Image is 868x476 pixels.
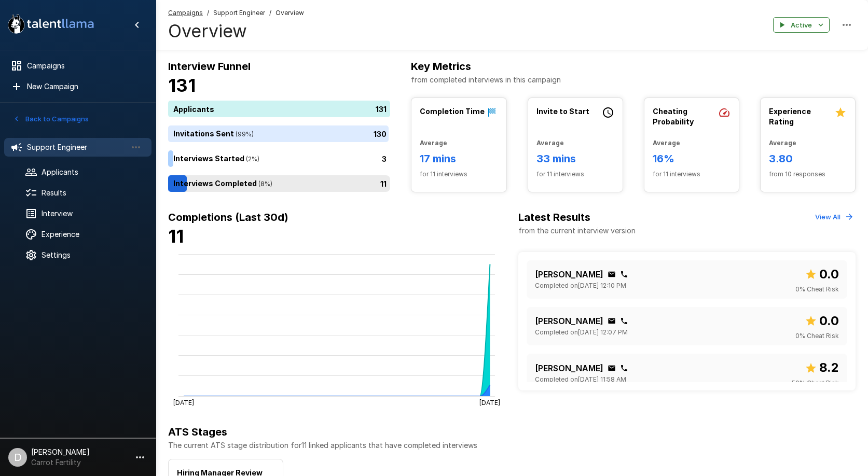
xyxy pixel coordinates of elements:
[168,60,251,73] b: Interview Funnel
[173,398,194,406] tspan: [DATE]
[620,364,628,372] div: Click to copy
[535,374,626,385] span: Completed on [DATE] 11:58 AM
[535,362,603,374] p: [PERSON_NAME]
[536,139,564,147] b: Average
[536,169,614,179] span: for 11 interviews
[608,270,616,278] div: Click to copy
[653,169,731,179] span: for 11 interviews
[812,209,856,225] button: View All
[535,281,626,291] span: Completed on [DATE] 12:10 PM
[535,327,628,338] span: Completed on [DATE] 12:07 PM
[168,211,288,223] b: Completions (Last 30d)
[773,17,830,33] button: Active
[653,150,731,167] h6: 16%
[380,178,387,189] p: 11
[411,60,471,73] b: Key Metrics
[819,360,839,375] b: 8.2
[518,211,590,223] b: Latest Results
[769,169,847,179] span: from 10 responses
[620,270,628,278] div: Click to copy
[207,8,209,18] span: /
[213,8,265,18] span: Support Engineer
[382,153,387,164] p: 3
[168,226,184,247] b: 11
[769,150,847,167] h6: 3.80
[819,313,839,328] b: 0.0
[608,317,616,325] div: Click to copy
[769,139,796,147] b: Average
[795,284,839,295] span: 0 % Cheat Risk
[168,9,203,17] u: Campaigns
[420,150,498,167] h6: 17 mins
[535,268,603,281] p: [PERSON_NAME]
[620,317,628,325] div: Click to copy
[805,311,839,331] span: Overall score out of 10
[805,264,839,284] span: Overall score out of 10
[819,267,839,282] b: 0.0
[168,75,196,96] b: 131
[168,20,304,42] h4: Overview
[536,150,614,167] h6: 33 mins
[411,75,856,85] p: from completed interviews in this campaign
[168,440,856,451] p: The current ATS stage distribution for 11 linked applicants that have completed interviews
[653,107,694,126] b: Cheating Probability
[420,107,485,116] b: Completion Time
[376,104,387,115] p: 131
[653,139,680,147] b: Average
[536,107,589,116] b: Invite to Start
[168,426,227,438] b: ATS Stages
[792,378,839,388] span: 50 % Cheat Risk
[795,331,839,341] span: 0 % Cheat Risk
[805,358,839,377] span: Overall score out of 10
[608,364,616,372] div: Click to copy
[518,226,636,236] p: from the current interview version
[535,315,603,327] p: [PERSON_NAME]
[769,107,811,126] b: Experience Rating
[420,139,447,147] b: Average
[269,8,271,18] span: /
[479,398,500,406] tspan: [DATE]
[275,8,304,18] span: Overview
[374,129,387,139] p: 130
[420,169,498,179] span: for 11 interviews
